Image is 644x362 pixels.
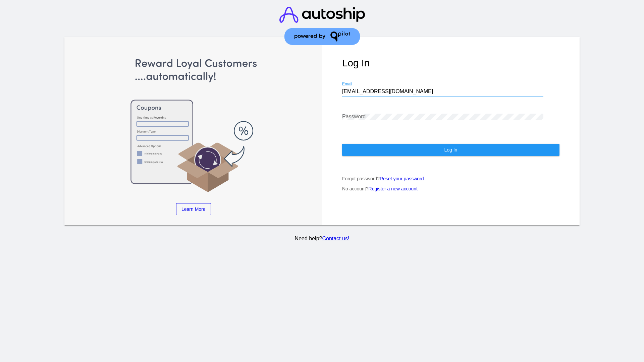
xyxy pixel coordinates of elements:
[322,236,349,241] a: Contact us!
[342,88,543,95] input: Email
[63,236,581,242] p: Need help?
[380,176,424,181] a: Reset your password
[176,203,211,215] a: Learn More
[181,206,206,212] span: Learn More
[444,147,457,153] span: Log In
[342,186,559,191] p: No account?
[342,144,559,156] button: Log In
[342,176,559,181] p: Forgot password?
[85,57,302,193] img: Apply Coupons Automatically to Scheduled Orders with QPilot
[342,57,559,69] h1: Log In
[369,186,418,191] a: Register a new account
